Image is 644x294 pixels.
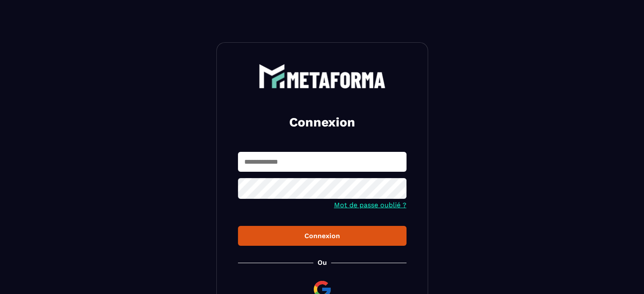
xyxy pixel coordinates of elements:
a: Mot de passe oublié ? [334,201,406,209]
button: Connexion [238,226,406,246]
div: Connexion [245,232,400,240]
a: logo [238,64,406,88]
p: Ou [318,258,327,267]
img: logo [259,64,386,88]
h2: Connexion [248,114,396,131]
